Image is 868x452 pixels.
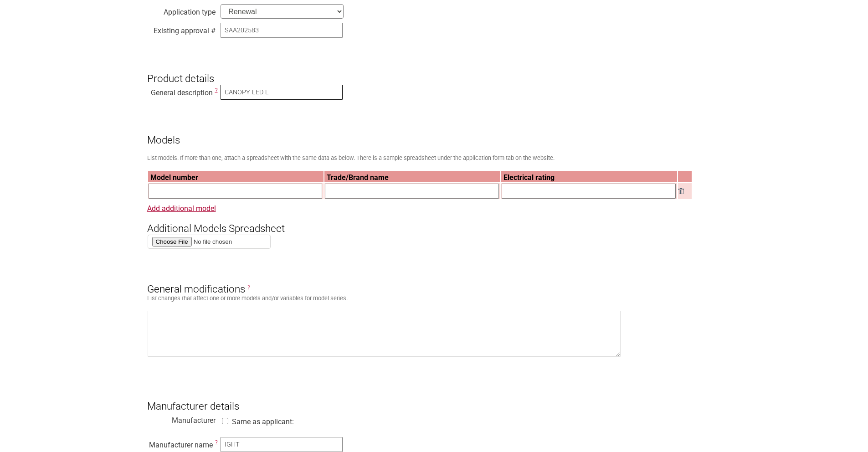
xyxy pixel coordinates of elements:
[147,438,216,447] div: Manufacturer name
[147,207,721,234] h3: Additional Models Spreadsheet
[147,154,555,161] small: List models. If more than one, attach a spreadsheet with the same data as below. There is a sampl...
[148,171,324,182] th: Model number
[247,284,250,291] span: General Modifications are changes that affect one or more models. E.g. Alternative brand names or...
[147,57,721,84] h3: Product details
[501,171,677,182] th: Electrical rating
[147,385,721,412] h3: Manufacturer details
[147,5,216,15] div: Application type
[147,414,216,423] div: Manufacturer
[147,295,348,302] small: List changes that affect one or more models and/or variables for model series.
[147,204,216,213] a: Add additional model
[324,171,500,182] th: Trade/Brand name
[147,24,216,33] div: Existing approval #
[232,417,294,426] label: Same as applicant:
[147,119,721,146] h3: Models
[678,188,684,194] img: Remove
[147,86,216,95] div: General description
[215,87,218,93] span: This is a description of the “type” of electrical equipment being more specific than the Regulato...
[215,439,218,446] span: This is the name of the manufacturer of the electrical product to be approved.
[147,268,721,295] h3: General modifications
